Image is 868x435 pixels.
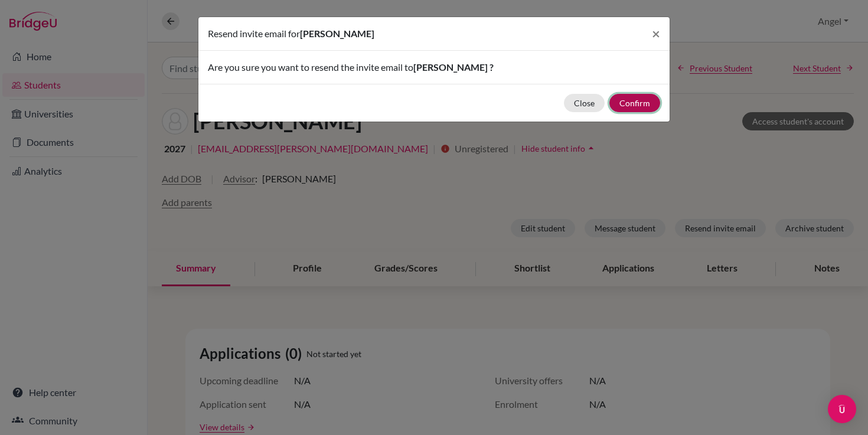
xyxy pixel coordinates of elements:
span: Resend invite email for [208,28,300,39]
button: Close [564,94,605,112]
span: [PERSON_NAME] [300,28,374,39]
button: Close [642,17,670,50]
button: Confirm [609,94,660,112]
span: × [652,25,660,42]
div: Open Intercom Messenger [828,395,856,423]
span: [PERSON_NAME] ? [413,61,494,73]
p: Are you sure you want to resend the invite email to [208,60,660,74]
